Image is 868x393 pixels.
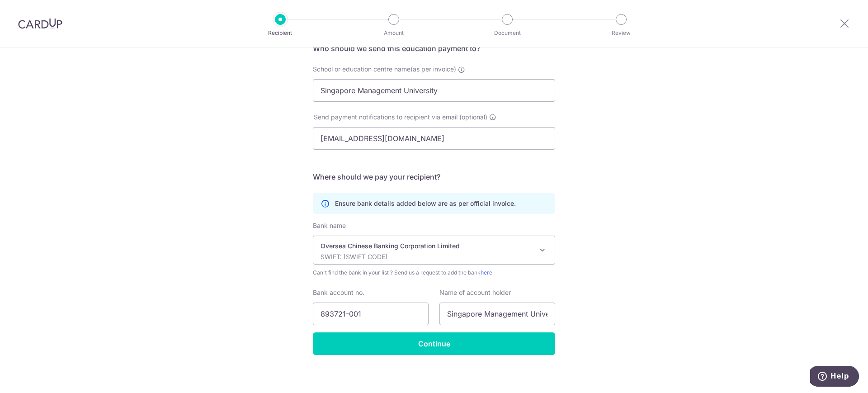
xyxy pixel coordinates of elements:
p: Ensure bank details added below are as per official invoice. [335,199,516,208]
h5: Where should we pay your recipient? [313,171,555,182]
p: Oversea Chinese Banking Corporation Limited [321,241,533,251]
p: Amount [360,28,427,38]
p: Document [474,28,541,38]
input: Enter email address [313,127,555,150]
h5: Who should we send this education payment to? [313,43,555,54]
p: SWIFT: [SWIFT_CODE] [321,252,533,261]
label: Bank account no. [313,288,364,297]
input: Continue [313,332,555,355]
p: Review [588,28,655,38]
label: Name of account holder [439,288,511,297]
label: Bank name [313,221,346,230]
span: Help [20,6,39,14]
span: Oversea Chinese Banking Corporation Limited [313,236,555,265]
span: Oversea Chinese Banking Corporation Limited [313,236,555,264]
iframe: Opens a widget where you can find more information [810,366,859,388]
span: Can't find the bank in your list ? Send us a request to add the bank [313,268,555,277]
span: School or education centre name(as per invoice) [313,65,456,73]
p: Recipient [247,28,314,38]
span: Send payment notifications to recipient via email (optional) [314,113,487,122]
img: CardUp [18,18,62,29]
a: here [481,269,492,276]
